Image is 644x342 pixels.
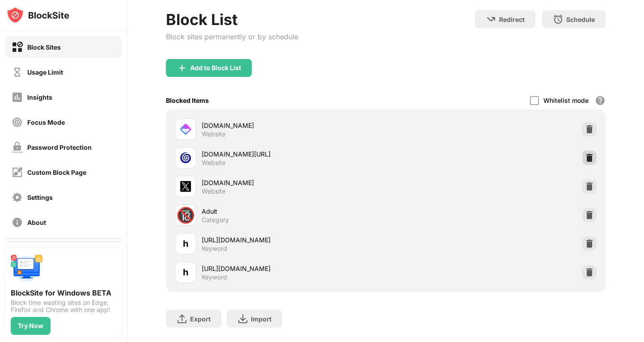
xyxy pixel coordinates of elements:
[12,67,23,78] img: time-usage-off.svg
[183,266,188,279] div: h
[202,187,225,195] div: Website
[12,42,23,53] img: block-on.svg
[12,192,23,203] img: settings-off.svg
[18,322,43,329] div: Try Now
[183,237,188,250] div: h
[190,315,211,323] div: Export
[166,97,209,104] div: Blocked Items
[180,124,191,135] img: favicons
[202,121,386,130] div: [DOMAIN_NAME]
[202,235,386,245] div: [URL][DOMAIN_NAME]
[202,273,227,281] div: Keyword
[543,97,589,104] div: Whitelist mode
[11,299,116,313] div: Block time wasting sites on Edge, Firefox and Chrome with one app!
[11,288,116,297] div: BlockSite for Windows BETA
[190,64,241,72] div: Add to Block List
[566,16,595,23] div: Schedule
[27,219,46,226] div: About
[166,10,298,29] div: Block List
[180,181,191,192] img: favicons
[180,152,191,163] img: favicons
[202,245,227,253] div: Keyword
[27,194,53,201] div: Settings
[202,264,386,273] div: [URL][DOMAIN_NAME]
[12,117,23,128] img: focus-off.svg
[202,159,225,167] div: Website
[202,216,229,224] div: Category
[27,93,52,101] div: Insights
[11,253,43,285] img: push-desktop.svg
[202,149,386,159] div: [DOMAIN_NAME][URL]
[202,207,386,216] div: Adult
[176,206,195,224] div: 🔞
[499,16,525,23] div: Redirect
[27,169,86,176] div: Custom Block Page
[6,6,69,24] img: logo-blocksite.svg
[27,43,61,51] div: Block Sites
[27,144,92,151] div: Password Protection
[27,68,63,76] div: Usage Limit
[12,92,23,103] img: insights-off.svg
[251,315,271,323] div: Import
[202,178,386,187] div: [DOMAIN_NAME]
[12,217,23,228] img: about-off.svg
[12,167,23,178] img: customize-block-page-off.svg
[12,142,23,153] img: password-protection-off.svg
[27,118,65,126] div: Focus Mode
[202,130,225,138] div: Website
[166,32,298,41] div: Block sites permanently or by schedule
